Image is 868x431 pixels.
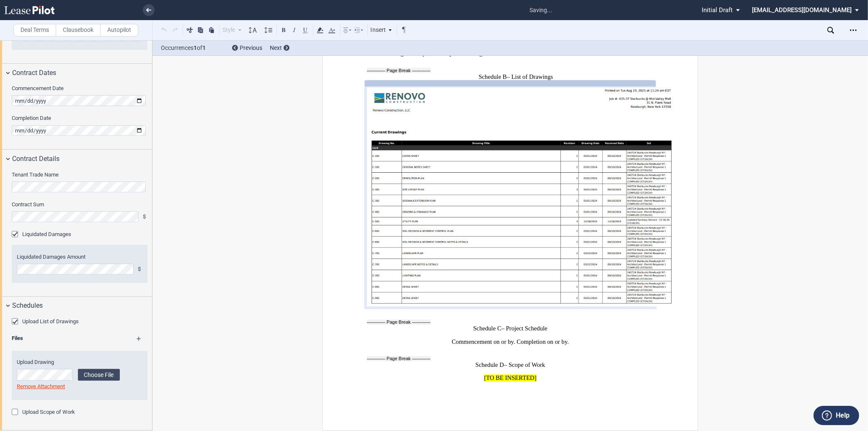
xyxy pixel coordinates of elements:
[452,338,514,345] span: Commencement on or by
[161,44,226,52] span: Occurrences of
[473,325,496,332] span: Schedule
[12,231,71,239] md-checkbox: Liquidated Damages
[497,325,501,332] span: C
[13,24,56,36] label: Deal Terms
[479,73,501,80] span: Schedule
[525,1,556,19] span: saving...
[279,25,289,35] button: Bold
[369,25,394,36] div: Insert
[270,44,282,51] span: Next
[12,335,23,341] b: Files
[78,369,120,381] label: Choose File
[22,318,79,325] label: Upload List of Drawings
[499,361,504,369] span: D
[12,171,147,179] label: Tenant Trade Name
[702,6,733,14] span: Initial Draft
[514,338,567,345] span: . Completion on or by
[12,301,43,311] span: Schedules
[836,410,850,421] label: Help
[232,44,262,52] div: Previous
[240,44,262,51] span: Previous
[22,231,71,238] label: Liquidated Damages
[367,88,677,307] img: heP+X6Qdbx3sobiflJK4eDgcM9JwXtKNgghhBBCCCGEEEKYk3SYEEIIIYQQQgghypQkG4QQQgghhBBCCFGmJNkghBBCCCGEEE...
[399,25,409,35] button: Toggle Control Characters
[12,85,147,92] label: Commencement Date
[202,44,206,51] b: 1
[300,25,310,35] button: Underline
[289,25,300,35] button: Italic
[17,253,142,261] label: Liquidated Damages Amount
[17,358,120,366] label: Upload Drawing
[12,114,147,122] label: Completion Date
[194,44,197,51] b: 1
[814,406,859,425] button: Help
[380,42,655,57] span: All other evidence which may be necessary to permit a title insurance company to insure the Shopp...
[504,361,545,369] span: – Scope of Work
[567,338,569,345] span: .
[507,73,553,80] span: – List of Drawings
[484,374,537,382] span: [TO BE INSERTED]
[12,408,75,417] md-checkbox: Upload Scope of Work
[12,154,59,164] span: Contract Details
[143,213,147,221] span: $
[475,361,498,369] span: Schedule
[12,201,147,208] label: Contract Sum
[17,383,65,389] a: Remove Attachment
[185,25,195,35] button: Cut
[100,24,138,36] label: Autopilot
[270,44,289,52] div: Next
[501,325,548,332] span: – Project Schedule
[207,25,217,35] button: Paste
[12,68,56,78] span: Contract Dates
[503,73,507,80] span: B
[56,24,101,36] label: Clausebook
[12,318,79,326] md-checkbox: Upload List of Drawings
[138,265,142,273] span: $
[22,408,75,416] label: Upload Scope of Work
[196,25,206,35] button: Copy
[847,23,860,37] div: Open Lease options menu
